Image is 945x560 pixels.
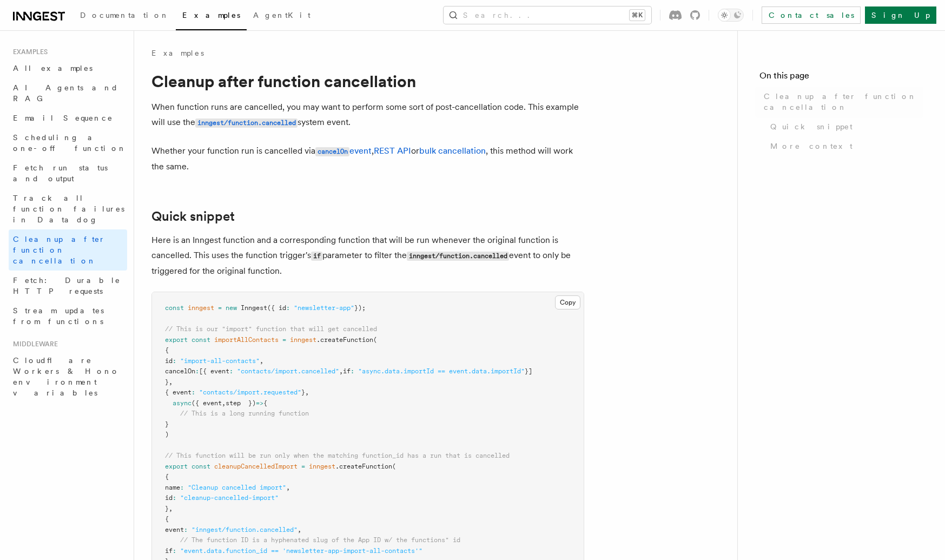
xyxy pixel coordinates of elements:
a: Cleanup after function cancellation [759,87,923,117]
span: : [195,367,199,375]
span: Cloudflare Workers & Hono environment variables [13,356,120,397]
span: [{ event [199,367,229,375]
span: Track all function failures in Datadog [13,194,124,224]
span: Examples [182,11,240,19]
a: Quick snippet [766,117,923,136]
kbd: ⌘K [630,10,645,21]
span: { event [165,388,191,396]
span: = [282,336,286,344]
span: "contacts/import.requested" [199,388,301,396]
span: , [169,505,173,512]
span: , [286,484,290,491]
span: : [173,547,176,555]
span: cleanupCancelledImport [214,463,298,470]
a: AI Agents and RAG [9,78,127,108]
span: }); [354,304,366,312]
span: Middleware [9,340,58,348]
a: Documentation [74,3,176,29]
span: ) [165,431,169,438]
span: } [165,378,169,386]
span: : [180,484,184,491]
span: } [165,420,169,428]
a: AgentKit [247,3,317,29]
span: , [339,367,343,375]
a: Examples [151,48,204,58]
span: ({ event [191,399,222,407]
span: Scheduling a one-off function [13,133,127,153]
code: inngest/function.cancelled [195,118,298,128]
span: ( [392,463,396,470]
span: export [165,463,188,470]
span: .createFunction [316,336,373,344]
span: AgentKit [253,11,310,19]
span: Cleanup after function cancellation [764,91,923,113]
span: if [343,367,351,375]
span: "cleanup-cancelled-import" [180,494,279,502]
span: importAllContacts [214,336,279,344]
span: step }) [226,399,256,407]
span: id [165,357,173,365]
span: Documentation [80,11,169,19]
span: AI Agents and RAG [13,83,118,103]
span: "contacts/import.cancelled" [237,367,339,375]
a: Cloudflare Workers & Hono environment variables [9,351,127,403]
span: inngest [309,463,335,470]
a: REST API [374,146,411,156]
a: inngest/function.cancelled [195,117,298,127]
a: Contact sales [762,6,861,24]
span: = [218,304,222,312]
span: Fetch: Durable HTTP requests [13,276,121,295]
a: Track all function failures in Datadog [9,188,127,229]
a: Quick snippet [151,209,235,224]
span: => [256,399,263,407]
p: Here is an Inngest function and a corresponding function that will be run whenever the original f... [151,233,584,279]
span: Email Sequence [13,114,113,122]
code: cancelOn [315,147,349,156]
a: cancelOnevent [315,146,372,156]
span: "event.data.function_id == 'newsletter-app-import-all-contacts'" [180,547,422,555]
span: // This function will be run only when the matching function_id has a run that is cancelled [165,452,510,459]
span: } [165,505,169,512]
a: Fetch: Durable HTTP requests [9,271,127,301]
span: new [226,304,237,312]
span: , [169,378,173,386]
span: "newsletter-app" [294,304,354,312]
span: Inngest [241,304,267,312]
button: Search...⌘K [444,6,651,24]
span: : [229,367,233,375]
span: const [191,463,210,470]
span: export [165,336,188,344]
span: const [191,336,210,344]
span: .createFunction [335,463,392,470]
span: } [301,388,305,396]
a: Examples [176,3,247,30]
span: // The function ID is a hyphenated slug of the App ID w/ the functions" id [180,536,460,544]
p: When function runs are cancelled, you may want to perform some sort of post-cancellation code. Th... [151,100,584,130]
span: : [184,526,188,533]
span: { [165,515,169,523]
span: , [305,388,309,396]
span: cancelOn [165,367,195,375]
span: Fetch run status and output [13,163,108,183]
span: : [286,304,290,312]
a: All examples [9,58,127,78]
span: , [298,526,301,533]
button: Toggle dark mode [718,9,744,22]
span: if [165,547,173,555]
span: event [165,526,184,533]
a: Fetch run status and output [9,158,127,188]
span: { [165,346,169,354]
span: // This is a long running function [180,410,309,417]
span: { [263,399,267,407]
span: = [301,463,305,470]
code: inngest/function.cancelled [407,252,509,261]
span: ( [373,336,377,344]
span: ({ id [267,304,286,312]
span: "inngest/function.cancelled" [191,526,298,533]
span: inngest [188,304,214,312]
span: "async.data.importId == event.data.importId" [358,367,525,375]
code: if [311,252,322,261]
a: Sign Up [865,6,936,24]
span: Examples [9,48,48,56]
span: : [191,388,195,396]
